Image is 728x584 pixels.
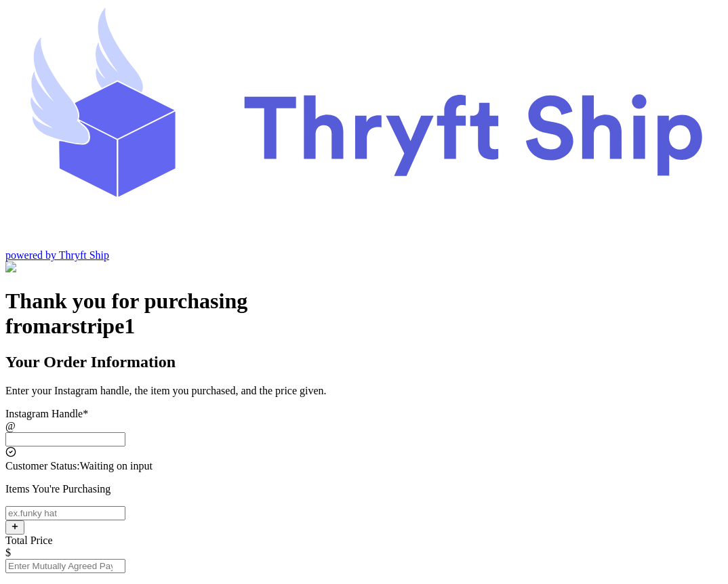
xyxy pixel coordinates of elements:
[5,262,140,274] img: Customer Form Background
[5,408,88,419] label: Instagram Handle
[5,559,125,573] input: Enter Mutually Agreed Payment
[5,249,109,261] a: powered by Thryft Ship
[5,483,723,495] p: Items You're Purchasing
[80,460,153,472] span: Waiting on input
[5,385,723,397] p: Enter your Instagram handle, the item you purchased, and the price given.
[5,353,723,371] h2: Your Order Information
[5,460,80,472] span: Customer Status:
[5,289,723,339] h1: Thank you for purchasing from
[5,547,723,559] div: $
[5,506,125,520] input: ex.funky hat
[5,535,53,546] label: Total Price
[5,420,723,432] div: @
[51,314,135,338] span: arstripe1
